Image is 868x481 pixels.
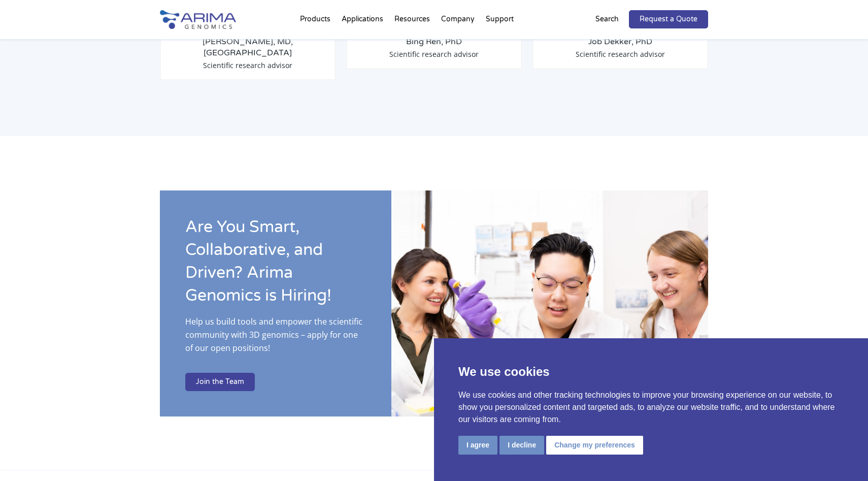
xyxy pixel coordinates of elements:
p: Help us build tools and empower the scientific community with 3D genomics – apply for one of our ... [185,315,366,363]
p: We use cookies [458,363,844,381]
span: Scientific research advisor [389,49,479,59]
a: Request a Quote [629,10,708,28]
span: Scientific research advisor [203,60,292,70]
button: I agree [458,436,497,455]
img: IMG_2073.jpg [391,190,708,416]
a: Join the Team [185,373,255,391]
span: Scientific research advisor [576,49,665,59]
h3: [PERSON_NAME], MD, [GEOGRAPHIC_DATA] [169,36,327,58]
button: I decline [499,436,544,455]
p: We use cookies and other tracking technologies to improve your browsing experience on our website... [458,389,844,426]
h3: Job Dekker, PhD [541,36,699,47]
p: Search [595,13,619,26]
h3: Bing Ren, PhD [355,36,513,47]
h2: Are You Smart, Collaborative, and Driven? Arima Genomics is Hiring! [185,216,366,315]
button: Change my preferences [546,436,643,455]
img: Arima-Genomics-logo [160,10,236,29]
